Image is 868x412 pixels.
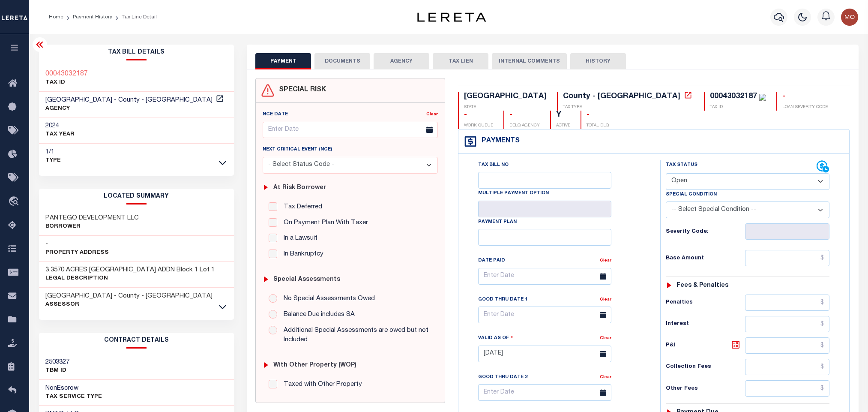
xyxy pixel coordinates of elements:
[587,123,609,129] p: TOTAL DLQ
[49,15,63,20] a: Home
[464,104,547,111] p: STATE
[841,9,858,26] img: svg+xml;base64,PHN2ZyB4bWxucz0iaHR0cDovL3d3dy53My5vcmcvMjAwMC9zdmciIHBvaW50ZXItZXZlbnRzPSJub25lIi...
[275,86,326,94] h4: SPECIAL RISK
[273,362,356,369] h6: with Other Property (WOP)
[374,53,429,69] button: AGENCY
[39,333,234,349] h2: CONTRACT details
[782,92,828,102] div: -
[600,336,611,340] a: Clear
[45,122,75,130] h3: 2024
[45,274,215,283] p: Legal Description
[600,298,611,302] a: Clear
[45,266,215,274] h3: 3.3570 ACRES [GEOGRAPHIC_DATA] ADDN Block 1 Lot 1
[8,196,22,208] i: travel_explore
[600,259,611,263] a: Clear
[478,190,549,197] label: Multiple Payment Option
[478,257,505,265] label: Date Paid
[39,189,234,204] h2: LOCATED SUMMARY
[45,292,213,301] h3: [GEOGRAPHIC_DATA] - County - [GEOGRAPHIC_DATA]
[492,53,567,69] button: INTERNAL COMMENTS
[314,53,370,69] button: DOCUMENTS
[39,45,234,60] h2: Tax Bill Details
[710,93,757,100] div: 00043032187
[279,310,355,320] label: Balance Due includes SA
[45,358,69,367] h3: 2503327
[478,307,611,323] input: Enter Date
[570,53,626,69] button: HISTORY
[279,250,323,259] label: In Bankruptcy
[45,105,225,113] p: AGENCY
[45,78,88,87] p: TAX ID
[556,111,570,120] div: Y
[45,367,69,375] p: TBM ID
[45,70,88,78] h3: 00043032187
[556,123,570,129] p: ACTIVE
[666,229,745,235] h6: Severity Code:
[477,137,520,145] h4: Payments
[745,337,830,354] input: $
[263,146,332,153] label: Next Critical Event (NCE)
[478,162,509,169] label: Tax Bill No
[45,240,109,249] h3: -
[273,276,340,283] h6: Special Assessments
[478,374,527,381] label: Good Thru Date 2
[478,296,527,304] label: Good Thru Date 1
[279,202,322,212] label: Tax Deferred
[255,53,311,69] button: PAYMENT
[666,385,745,392] h6: Other Fees
[710,104,766,111] p: TAX ID
[745,380,830,397] input: $
[782,104,828,111] p: LOAN SEVERITY CODE
[478,346,611,362] input: Enter Date
[73,15,112,20] a: Payment History
[666,340,745,352] h6: P&I
[745,295,830,311] input: $
[745,359,830,375] input: $
[464,92,547,102] div: [GEOGRAPHIC_DATA]
[45,249,109,257] p: Property Address
[666,321,745,328] h6: Interest
[45,301,213,309] p: Assessor
[676,282,728,289] h6: Fees & Penalties
[273,184,326,192] h6: At Risk Borrower
[279,234,317,244] label: In a Lawsuit
[745,316,830,332] input: $
[759,94,766,101] img: check-icon-green.svg
[45,156,61,165] p: Type
[600,375,611,379] a: Clear
[464,111,493,120] div: -
[279,218,368,228] label: On Payment Plan With Taxer
[433,53,488,69] button: TAX LIEN
[666,162,697,169] label: Tax Status
[45,223,139,231] p: Borrower
[279,326,432,345] label: Additional Special Assessments are owed but not Included
[263,122,437,138] input: Enter Date
[45,130,75,139] p: TAX YEAR
[426,112,438,117] a: Clear
[666,299,745,306] h6: Penalties
[45,148,61,156] h3: 1/1
[45,393,102,401] p: Tax Service Type
[279,380,362,390] label: Taxed with Other Property
[666,191,717,198] label: Special Condition
[509,111,540,120] div: -
[745,250,830,266] input: $
[509,123,540,129] p: DELQ AGENCY
[45,214,139,223] h3: PANTEGO DEVELOPMENT LLC
[45,97,213,103] span: [GEOGRAPHIC_DATA] - County - [GEOGRAPHIC_DATA]
[112,13,157,21] li: Tax Line Detail
[417,12,486,22] img: logo-dark.svg
[279,294,375,304] label: No Special Assessments Owed
[478,219,517,226] label: Payment Plan
[263,111,288,118] label: NCE Date
[478,334,513,342] label: Valid as Of
[587,111,609,120] div: -
[563,104,694,111] p: TAX TYPE
[45,384,102,393] h3: NonEscrow
[563,93,680,100] div: County - [GEOGRAPHIC_DATA]
[666,255,745,262] h6: Base Amount
[478,384,611,401] input: Enter Date
[666,364,745,370] h6: Collection Fees
[478,268,611,285] input: Enter Date
[464,123,493,129] p: WORK QUEUE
